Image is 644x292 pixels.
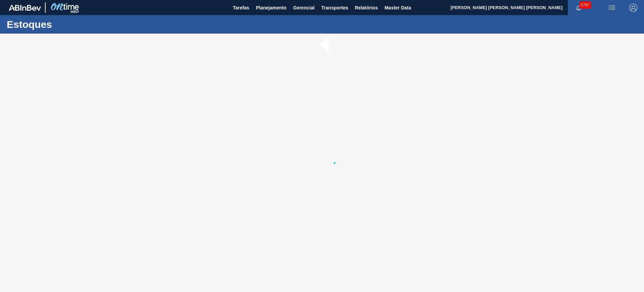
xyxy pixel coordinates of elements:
[568,3,589,12] button: Notificações
[233,4,249,12] span: Tarefas
[355,4,378,12] span: Relatórios
[9,5,41,11] img: TNhmsLtSVTkK8tSr43FrP2fwEKptu5GPRR3wAAAABJRU5ErkJggg==
[384,4,411,12] span: Master Data
[256,4,286,12] span: Planejamento
[293,4,315,12] span: Gerencial
[629,4,637,12] img: Logout
[321,4,348,12] span: Transportes
[579,1,591,9] span: 5787
[608,4,616,12] img: userActions
[7,20,126,28] h1: Estoques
